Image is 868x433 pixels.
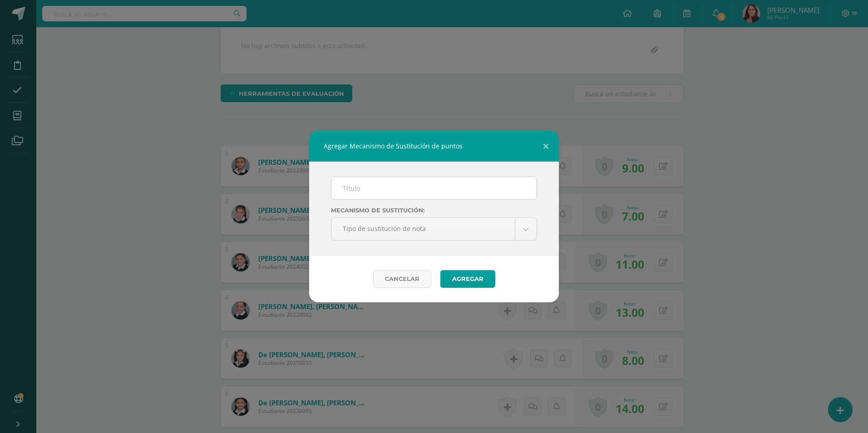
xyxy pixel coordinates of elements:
input: Título [331,177,537,199]
button: Close (Esc) [533,131,559,162]
a: Cancelar [373,270,431,288]
span: Tipo de sustitución de nota [343,218,503,239]
label: Mecanismo de sustitución: [331,207,537,214]
button: Agregar [440,270,495,288]
a: Tipo de sustitución de nota [331,218,537,240]
div: Agregar Mecanismo de Sustitución de puntos [309,131,559,162]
